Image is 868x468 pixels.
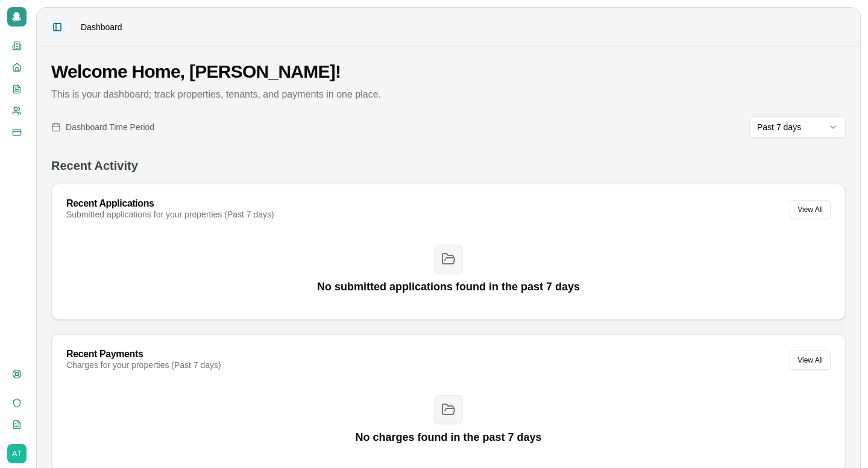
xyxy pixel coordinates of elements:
[7,444,27,463] img: Adam Tower
[66,359,221,371] div: Charges for your properties (Past 7 days)
[81,21,122,33] nav: breadcrumb
[790,200,831,219] button: View All
[51,61,846,83] h1: Welcome Home, [PERSON_NAME]!
[66,199,274,208] div: Recent Applications
[51,87,846,102] p: This is your dashboard; track properties, tenants, and payments in one place.
[51,157,138,174] h2: Recent Activity
[317,278,580,295] h3: No submitted applications found in the past 7 days
[81,21,122,33] span: Dashboard
[355,429,541,446] h3: No charges found in the past 7 days
[66,208,274,220] div: Submitted applications for your properties (Past 7 days)
[66,349,221,359] div: Recent Payments
[790,351,831,370] button: View All
[66,121,154,133] span: Dashboard Time Period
